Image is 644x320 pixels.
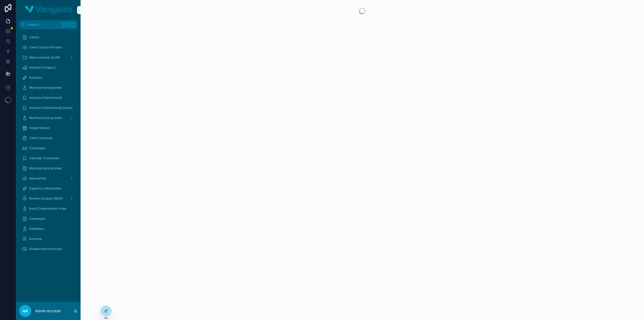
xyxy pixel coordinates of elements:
[19,244,78,253] a: Disable Inactive Emails
[19,103,78,112] a: Analytics (Centralized) (clone)
[19,224,78,233] a: Subsidiary
[19,123,78,133] a: Target Market
[29,176,46,180] span: Approaches
[29,166,62,170] span: Meeting tracking sheet
[19,53,78,62] a: Ideal customer profile
[61,22,70,27] span: Ctrl
[19,194,78,203] a: Review Sessions (NEW)
[29,76,42,80] span: Analytics
[19,63,78,72] a: Analytics (Legacy)
[19,184,78,193] a: Capacity redistribution
[35,308,61,313] p: Admin Account
[19,83,78,92] a: Meeting tracking sheet
[29,35,39,39] span: Clients
[29,186,62,190] span: Capacity redistribution
[19,234,78,243] a: Domains
[29,116,62,120] span: Meeting tracking sheet
[19,33,78,42] a: Clients
[19,43,78,52] a: Client Contact Persons
[29,45,62,49] span: Client Contact Persons
[29,207,67,211] span: Email Clusterizatoin Order
[19,214,78,223] a: Campaigns
[16,29,81,260] div: scrollable content
[29,106,72,110] span: Analytics (Centralized) (clone)
[19,204,78,213] a: Email Clusterizatoin Order
[19,154,78,163] a: Calendar Credentials
[29,86,62,90] span: Meeting tracking sheet
[19,73,78,82] a: Analytics
[29,66,56,70] span: Analytics (Legacy)
[19,174,78,183] a: Approaches
[19,93,78,102] a: Analytics (Centralized)
[29,156,59,160] span: Calendar Credentials
[29,126,50,130] span: Target Market
[19,20,78,29] button: Jump to...CtrlK
[29,146,45,150] span: Campaigns
[29,227,44,231] span: Subsidiary
[29,247,62,251] span: Disable Inactive Emails
[29,197,63,201] span: Review Sessions (NEW)
[19,144,78,153] a: Campaigns
[19,134,78,143] a: Client Contracts
[29,237,42,241] span: Domains
[29,96,62,100] span: Analytics (Centralized)
[19,164,78,173] a: Meeting tracking sheet
[29,55,60,59] span: Ideal customer profile
[71,23,75,27] span: K
[29,217,45,221] span: Campaigns
[29,136,52,140] span: Client Contracts
[19,113,78,122] a: Meeting tracking sheet
[27,23,59,27] span: Jump to...
[22,308,28,314] span: AA
[25,6,72,14] img: App logo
